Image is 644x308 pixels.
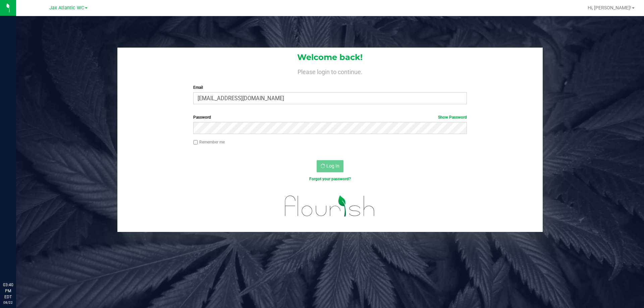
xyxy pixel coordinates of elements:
[326,163,339,169] span: Log In
[588,5,631,10] span: Hi, [PERSON_NAME]!
[3,282,13,300] p: 03:40 PM EDT
[277,189,383,223] img: flourish_logo.svg
[438,115,467,120] a: Show Password
[193,139,225,145] label: Remember me
[317,160,343,172] button: Log In
[193,140,198,145] input: Remember me
[309,177,351,181] a: Forgot your password?
[193,84,467,90] label: Email
[49,5,84,11] span: Jax Atlantic WC
[117,67,543,75] h4: Please login to continue.
[117,53,543,62] h1: Welcome back!
[3,300,13,305] p: 08/22
[193,115,211,120] span: Password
